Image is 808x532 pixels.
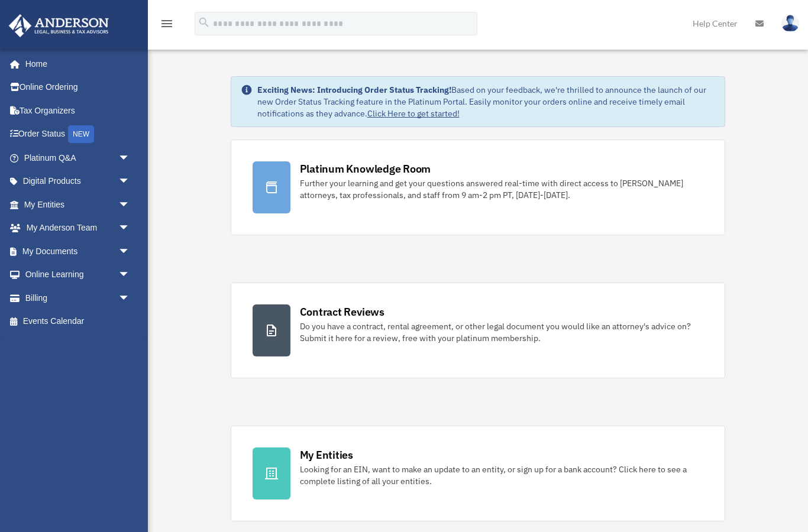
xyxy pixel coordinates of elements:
[118,239,142,264] span: arrow_drop_down
[118,263,142,287] span: arrow_drop_down
[300,161,431,176] div: Platinum Knowledge Room
[118,216,142,241] span: arrow_drop_down
[257,85,451,95] strong: Exciting News: Introducing Order Status Tracking!
[8,310,148,333] a: Events Calendar
[367,108,460,119] a: Click Here to get started!
[300,463,704,487] div: Looking for an EIN, want to make an update to an entity, or sign up for a bank account? Click her...
[8,239,148,263] a: My Documentsarrow_drop_down
[118,286,142,310] span: arrow_drop_down
[118,170,142,194] span: arrow_drop_down
[257,84,716,119] div: Based on your feedback, we're thrilled to announce the launch of our new Order Status Tracking fe...
[8,170,148,193] a: Digital Productsarrow_drop_down
[300,304,384,319] div: Contract Reviews
[8,122,148,147] a: Order StatusNEW
[8,76,148,99] a: Online Ordering
[8,193,148,216] a: My Entitiesarrow_drop_down
[231,140,726,235] a: Platinum Knowledge Room Further your learning and get your questions answered real-time with dire...
[5,14,112,37] img: Anderson Advisors Platinum Portal
[118,193,142,217] span: arrow_drop_down
[198,16,211,29] i: search
[231,283,726,378] a: Contract Reviews Do you have a contract, rental agreement, or other legal document you would like...
[8,263,148,287] a: Online Learningarrow_drop_down
[300,447,353,462] div: My Entities
[160,21,174,31] a: menu
[118,146,142,170] span: arrow_drop_down
[300,320,704,344] div: Do you have a contract, rental agreement, or other legal document you would like an attorney's ad...
[8,286,148,310] a: Billingarrow_drop_down
[160,17,174,31] i: menu
[8,216,148,240] a: My Anderson Teamarrow_drop_down
[8,99,148,122] a: Tax Organizers
[68,125,94,143] div: NEW
[300,177,704,201] div: Further your learning and get your questions answered real-time with direct access to [PERSON_NAM...
[8,146,148,170] a: Platinum Q&Aarrow_drop_down
[8,52,142,76] a: Home
[781,15,799,32] img: User Pic
[231,426,726,521] a: My Entities Looking for an EIN, want to make an update to an entity, or sign up for a bank accoun...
